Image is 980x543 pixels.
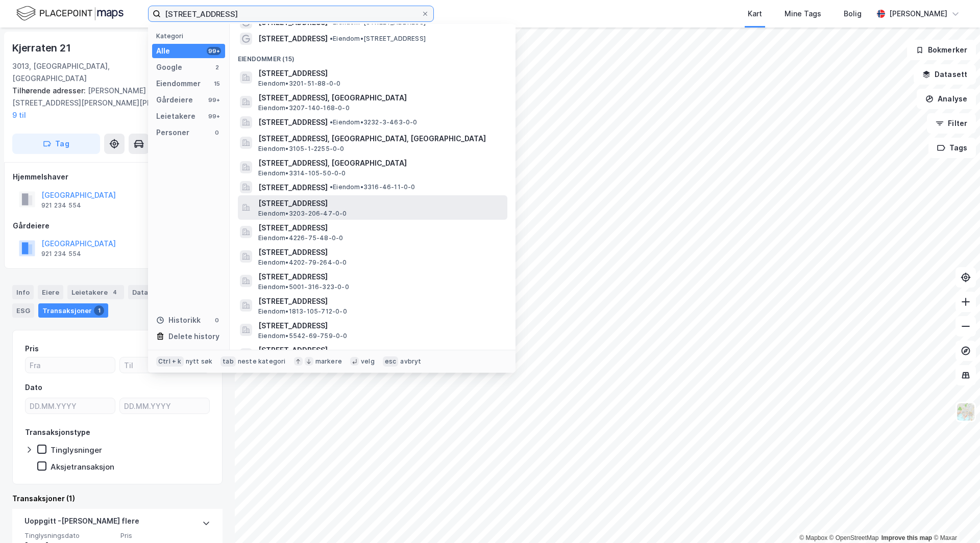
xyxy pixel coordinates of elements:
[258,169,346,177] span: Eiendom • 3314-105-50-0-0
[156,77,201,90] div: Eiendommer
[25,426,90,438] div: Transaksjonstype
[258,295,503,307] span: [STREET_ADDRESS]
[315,357,342,366] div: markere
[51,462,114,472] div: Aksjetransaksjon
[330,35,333,42] span: •
[213,80,221,88] div: 15
[12,86,88,95] span: Tilhørende adresser:
[258,344,503,356] span: [STREET_ADDRESS]
[38,303,108,318] div: Transaksjoner
[258,320,503,332] span: [STREET_ADDRESS]
[12,134,100,154] button: Tag
[258,307,347,316] span: Eiendom • 1813-105-712-0-0
[258,246,503,258] span: [STREET_ADDRESS]
[13,171,222,183] div: Hjemmelshaver
[330,183,415,191] span: Eiendom • 3316-46-11-0-0
[330,18,333,26] span: •
[799,534,827,541] a: Mapbox
[207,47,221,55] div: 99+
[258,145,345,153] span: Eiendom • 3105-1-2255-0-0
[400,357,421,366] div: avbryt
[258,210,347,218] span: Eiendom • 3203-206-47-0-0
[120,531,210,540] span: Pris
[26,357,115,373] input: Fra
[956,402,975,422] img: Z
[41,250,81,258] div: 921 234 554
[24,531,114,540] span: Tinglysningsdato
[258,271,503,283] span: [STREET_ADDRESS]
[330,183,333,191] span: •
[26,398,115,413] input: DD.MM.YYYY
[258,133,503,145] span: [STREET_ADDRESS], [GEOGRAPHIC_DATA], [GEOGRAPHIC_DATA]
[156,61,182,73] div: Google
[12,303,34,318] div: ESG
[25,381,42,394] div: Dato
[330,35,426,43] span: Eiendom • [STREET_ADDRESS]
[168,330,219,343] div: Delete history
[156,45,170,57] div: Alle
[13,220,222,232] div: Gårdeiere
[12,285,34,299] div: Info
[161,6,421,21] input: Søk på adresse, matrikkel, gårdeiere, leietakere eller personer
[128,285,166,299] div: Datasett
[16,5,124,22] img: logo.f888ab2527a4732fd821a326f86c7f29.svg
[94,305,104,316] div: 1
[258,33,328,45] span: [STREET_ADDRESS]
[881,534,932,541] a: Improve this map
[258,67,503,80] span: [STREET_ADDRESS]
[258,157,503,169] span: [STREET_ADDRESS], [GEOGRAPHIC_DATA]
[258,283,349,291] span: Eiendom • 5001-316-323-0-0
[156,32,225,40] div: Kategori
[230,47,516,65] div: Eiendommer (15)
[258,234,343,242] span: Eiendom • 4226-75-48-0-0
[238,357,286,366] div: neste kategori
[889,8,947,20] div: [PERSON_NAME]
[12,40,73,56] div: Kjerraten 21
[258,258,347,267] span: Eiendom • 4202-79-264-0-0
[156,94,193,106] div: Gårdeiere
[917,89,976,109] button: Analyse
[829,534,879,541] a: OpenStreetMap
[213,316,221,324] div: 0
[25,343,39,355] div: Pris
[12,493,223,505] div: Transaksjoner (1)
[38,285,63,299] div: Eiere
[110,287,120,297] div: 4
[120,398,209,413] input: DD.MM.YYYY
[67,285,124,299] div: Leietakere
[258,80,340,88] span: Eiendom • 3201-51-88-0-0
[330,118,418,126] span: Eiendom • 3232-3-463-0-0
[361,357,375,366] div: velg
[207,112,221,120] div: 99+
[844,8,862,20] div: Bolig
[258,104,350,112] span: Eiendom • 3207-140-168-0-0
[186,357,213,366] div: nytt søk
[383,356,399,367] div: esc
[927,113,976,134] button: Filter
[330,118,333,126] span: •
[258,182,328,194] span: [STREET_ADDRESS]
[914,64,976,85] button: Datasett
[12,60,163,85] div: 3013, [GEOGRAPHIC_DATA], [GEOGRAPHIC_DATA]
[24,515,139,531] div: Uoppgitt - [PERSON_NAME] flere
[785,8,821,20] div: Mine Tags
[12,85,214,121] div: [PERSON_NAME] Gate [STREET_ADDRESS][PERSON_NAME][PERSON_NAME]
[220,356,236,367] div: tab
[258,197,503,210] span: [STREET_ADDRESS]
[41,201,81,210] div: 921 234 554
[156,356,184,367] div: Ctrl + k
[156,314,201,326] div: Historikk
[258,332,348,340] span: Eiendom • 5542-69-759-0-0
[258,222,503,234] span: [STREET_ADDRESS]
[258,92,503,104] span: [STREET_ADDRESS], [GEOGRAPHIC_DATA]
[120,357,209,373] input: Til
[929,494,980,543] iframe: Chat Widget
[748,8,762,20] div: Kart
[213,63,221,71] div: 2
[907,40,976,60] button: Bokmerker
[258,116,328,128] span: [STREET_ADDRESS]
[207,96,221,104] div: 99+
[156,110,195,122] div: Leietakere
[156,126,189,139] div: Personer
